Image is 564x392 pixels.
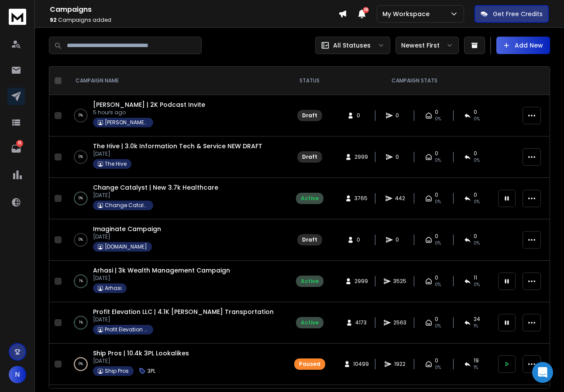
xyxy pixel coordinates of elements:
[393,278,406,285] span: 3525
[474,191,477,198] span: 0
[283,67,336,95] th: STATUS
[93,307,302,316] span: Profit Elevation LLC | 4.1K [PERSON_NAME] Transportation Industry
[93,266,230,275] a: Arhasi | 3k Wealth Management Campaign
[435,191,438,198] span: 0
[435,198,441,205] span: 0%
[474,198,480,205] span: 0 %
[333,41,371,50] p: All Statuses
[65,178,283,219] td: 0%Change Catalyst | New 3.7k Healthcare[DATE]Change Catalysts LLC
[105,160,127,167] p: The Hive
[435,233,438,240] span: 0
[9,366,26,383] button: N
[474,157,480,164] span: 0%
[301,319,319,326] div: Active
[382,10,433,18] p: My Workspace
[496,37,550,54] button: Add New
[532,362,553,383] div: Open Intercom Messenger
[50,16,57,24] span: 92
[435,357,438,364] span: 0
[395,153,404,160] span: 0
[79,318,83,327] p: 1 %
[65,95,283,136] td: 0%[PERSON_NAME] | 2K Podcast Invite5 hours ago[PERSON_NAME] Group
[7,140,25,157] a: 51
[302,153,317,160] div: Draft
[474,109,477,116] span: 0
[474,364,478,371] span: 1 %
[93,192,218,199] p: [DATE]
[474,240,480,247] span: 0%
[105,285,122,292] p: Arhasi
[475,5,549,23] button: Get Free Credits
[65,219,283,261] td: 0%Imaginate Campaign[DATE][DOMAIN_NAME]
[435,316,438,323] span: 0
[93,225,161,233] a: Imaginate Campaign
[93,150,262,157] p: [DATE]
[93,233,161,240] p: [DATE]
[474,116,480,123] span: 0%
[79,360,83,368] p: 0 %
[50,4,338,15] h1: Campaigns
[65,302,283,344] td: 1%Profit Elevation LLC | 4.1K [PERSON_NAME] Transportation Industry[DATE]Profit Elevation LLC
[474,323,478,330] span: 1 %
[302,112,317,119] div: Draft
[474,274,477,281] span: 11
[435,116,441,123] span: 0%
[148,368,155,375] p: 3PL
[93,142,262,150] a: The Hive | 3.0k Information Tech & Service NEW DRAFT
[354,195,368,202] span: 3765
[65,261,283,302] td: 1%Arhasi | 3k Wealth Management Campaign[DATE]Arhasi
[474,316,480,323] span: 24
[353,361,369,368] span: 10499
[354,278,368,285] span: 2999
[302,236,317,243] div: Draft
[16,140,23,147] p: 51
[354,153,368,160] span: 2999
[435,274,438,281] span: 0
[65,67,283,95] th: CAMPAIGN NAME
[357,236,365,243] span: 0
[65,344,283,385] td: 0%Ship Pros | 10.4k 3PL Lookalikes[DATE]Ship Pros3PL
[363,7,369,13] span: 26
[93,349,189,358] a: Ship Pros | 10.4k 3PL Lookalikes
[105,368,129,375] p: Ship Pros
[395,37,459,54] button: Newest First
[93,316,275,323] p: [DATE]
[474,357,479,364] span: 19
[474,233,477,240] span: 0
[79,111,83,120] p: 0 %
[299,361,320,368] div: Paused
[9,9,26,25] img: logo
[393,319,406,326] span: 2563
[93,275,230,282] p: [DATE]
[50,17,338,24] p: Campaigns added
[93,100,205,109] span: [PERSON_NAME] | 2K Podcast Invite
[105,243,147,250] p: [DOMAIN_NAME]
[93,183,218,192] a: Change Catalyst | New 3.7k Healthcare
[79,277,83,286] p: 1 %
[105,202,148,209] p: Change Catalysts LLC
[79,235,83,244] p: 0 %
[105,119,148,126] p: [PERSON_NAME] Group
[435,157,441,164] span: 0%
[474,281,480,288] span: 0 %
[395,195,405,202] span: 442
[394,361,406,368] span: 1922
[105,326,148,333] p: Profit Elevation LLC
[93,358,189,365] p: [DATE]
[435,323,441,330] span: 0%
[65,136,283,178] td: 0%The Hive | 3.0k Information Tech & Service NEW DRAFT[DATE]The Hive
[474,150,477,157] span: 0
[301,278,319,285] div: Active
[435,364,441,371] span: 0%
[79,153,83,161] p: 0 %
[435,150,438,157] span: 0
[357,112,365,119] span: 0
[435,240,441,247] span: 0%
[355,319,367,326] span: 4173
